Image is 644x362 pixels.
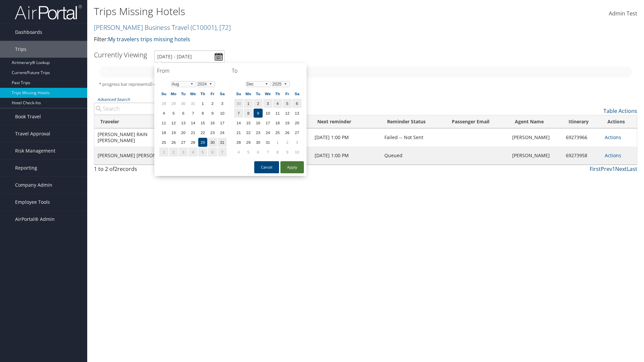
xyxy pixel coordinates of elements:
[218,128,227,137] td: 24
[198,99,207,108] td: 1
[263,118,272,127] td: 17
[273,128,282,137] td: 25
[94,4,456,18] h1: Trips Missing Hotels
[94,23,231,32] a: [PERSON_NAME] Business Travel
[509,115,562,128] th: Agent Name
[603,107,637,115] a: Table Actions
[254,128,263,137] td: 23
[234,147,243,157] td: 4
[189,138,198,147] td: 28
[244,99,253,108] td: 1
[605,152,621,159] a: Actions
[244,118,253,127] td: 15
[169,109,178,118] td: 5
[263,99,272,108] td: 3
[601,115,637,128] th: Actions
[189,147,198,157] td: 4
[254,147,263,157] td: 6
[254,109,263,118] td: 9
[208,128,217,137] td: 23
[381,128,446,146] td: Failed -- Not Sent
[234,99,243,108] td: 30
[292,147,302,157] td: 10
[159,99,168,108] td: 28
[254,118,263,127] td: 16
[283,109,292,118] td: 12
[15,177,52,193] span: Company Admin
[169,99,178,108] td: 29
[244,109,253,118] td: 8
[15,24,42,41] span: Dashboards
[159,128,168,137] td: 18
[311,146,381,165] td: [DATE] 1:00 PM
[208,109,217,118] td: 9
[198,118,207,127] td: 15
[94,146,180,165] td: [PERSON_NAME] [PERSON_NAME]
[381,146,446,165] td: Queued
[263,89,272,98] th: We
[99,81,632,87] h5: * progress bar represents overnights covered for the selected time period.
[169,128,178,137] td: 19
[254,161,279,173] button: Cancel
[263,128,272,137] td: 24
[280,161,304,173] button: Apply
[273,99,282,108] td: 4
[208,99,217,108] td: 2
[244,89,253,98] th: Mo
[381,115,446,128] th: Reminder Status
[612,165,615,173] a: 1
[179,99,188,108] td: 30
[273,89,282,98] th: Th
[609,10,637,17] span: Admin Test
[114,165,117,173] span: 2
[169,89,178,98] th: Mo
[198,128,207,137] td: 22
[254,138,263,147] td: 30
[283,99,292,108] td: 5
[292,138,302,147] td: 3
[273,138,282,147] td: 1
[509,146,562,165] td: [PERSON_NAME]
[169,138,178,147] td: 26
[159,147,168,157] td: 1
[263,138,272,147] td: 31
[15,160,37,176] span: Reporting
[179,109,188,118] td: 6
[590,165,601,173] a: First
[218,138,227,147] td: 31
[627,165,637,173] a: Last
[232,67,304,74] h4: To
[15,4,82,20] img: airportal-logo.png
[601,165,612,173] a: Prev
[150,81,169,87] span: 0 out of 2
[446,115,509,128] th: Passenger Email: activate to sort column ascending
[94,115,180,128] th: Traveler: activate to sort column ascending
[244,138,253,147] td: 29
[283,147,292,157] td: 9
[283,138,292,147] td: 2
[234,89,243,98] th: Su
[189,128,198,137] td: 21
[198,89,207,98] th: Th
[218,109,227,118] td: 10
[234,109,243,118] td: 7
[562,146,601,165] td: 69273958
[15,211,55,228] span: AirPortal® Admin
[234,118,243,127] td: 14
[198,138,207,147] td: 29
[179,128,188,137] td: 20
[562,115,601,128] th: Itinerary
[218,118,227,127] td: 17
[273,109,282,118] td: 11
[509,128,562,146] td: [PERSON_NAME]
[157,67,229,74] h4: From
[263,147,272,157] td: 7
[218,89,227,98] th: Sa
[154,50,225,63] input: [DATE] - [DATE]
[179,118,188,127] td: 13
[198,147,207,157] td: 5
[94,128,180,146] td: [PERSON_NAME] RAIN [PERSON_NAME]
[218,147,227,157] td: 7
[609,3,637,24] a: Admin Test
[605,134,621,140] a: Actions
